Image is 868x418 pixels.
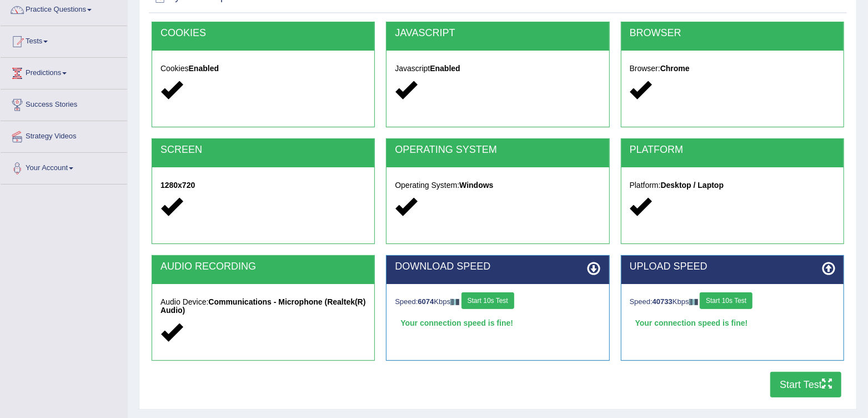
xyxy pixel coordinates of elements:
h2: COOKIES [160,28,366,39]
strong: 6074 [418,297,434,306]
div: Your connection speed is fine! [395,315,600,331]
strong: Communications - Microphone (Realtek(R) Audio) [160,297,366,315]
strong: Chrome [660,64,690,73]
img: ajax-loader-fb-connection.gif [689,299,698,305]
h2: UPLOAD SPEED [630,261,835,272]
div: Speed: Kbps [630,292,835,312]
div: Speed: Kbps [395,292,600,312]
a: Success Stories [1,89,127,117]
h5: Platform: [630,181,835,190]
h2: BROWSER [630,28,835,39]
h5: Audio Device: [160,298,366,315]
h2: PLATFORM [630,145,835,156]
strong: Windows [459,181,493,190]
h5: Browser: [630,64,835,73]
button: Start Test [770,372,841,397]
strong: 40733 [653,297,673,306]
img: ajax-loader-fb-connection.gif [450,299,459,305]
a: Tests [1,26,127,54]
h5: Operating System: [395,181,600,190]
h2: JAVASCRIPT [395,28,600,39]
h5: Javascript [395,64,600,73]
div: Your connection speed is fine! [630,315,835,331]
h2: DOWNLOAD SPEED [395,261,600,272]
a: Predictions [1,58,127,86]
h2: AUDIO RECORDING [160,261,366,272]
strong: Enabled [430,64,460,73]
button: Start 10s Test [700,292,752,309]
strong: 1280x720 [160,181,195,190]
a: Your Account [1,153,127,181]
h5: Cookies [160,64,366,73]
h2: SCREEN [160,145,366,156]
strong: Desktop / Laptop [661,181,724,190]
h2: OPERATING SYSTEM [395,145,600,156]
strong: Enabled [189,64,219,73]
button: Start 10s Test [461,292,514,309]
a: Strategy Videos [1,121,127,149]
